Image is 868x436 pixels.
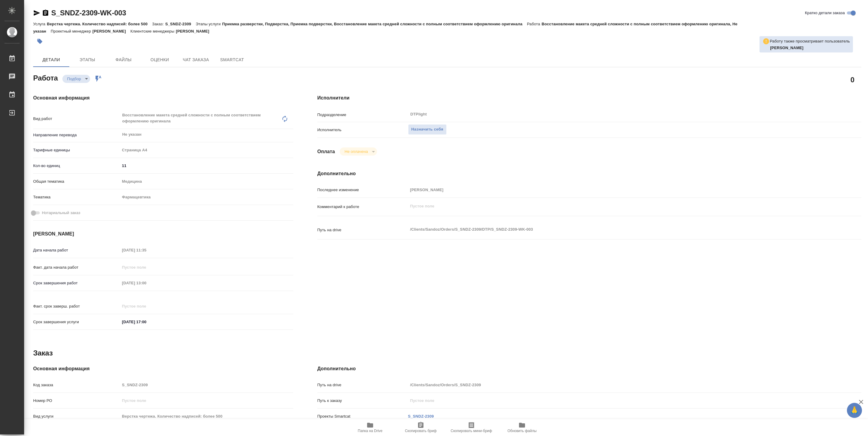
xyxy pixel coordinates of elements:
[317,413,408,419] p: Проекты Smartcat
[770,46,804,50] b: [PERSON_NAME]
[120,302,173,311] input: Пустое поле
[120,318,173,326] input: ✎ Введи что-нибудь
[120,161,293,170] input: ✎ Введи что-нибудь
[33,319,120,325] p: Срок завершения услуги
[805,10,845,16] span: Кратко детали заказа
[120,381,293,389] input: Пустое поле
[446,419,497,436] button: Скопировать мини-бриф
[152,22,165,26] p: Заказ:
[317,112,408,118] p: Подразделение
[51,9,126,17] a: S_SNDZ-2309-WK-003
[497,419,547,436] button: Обновить файлы
[849,404,860,417] span: 🙏
[33,9,40,17] button: Скопировать ссылку для ЯМессенджера
[120,145,293,155] div: Страница А4
[218,56,247,64] span: SmartCat
[65,76,83,81] button: Подбор
[165,22,196,26] p: S_SNDZ-2309
[42,210,80,216] span: Нотариальный заказ
[411,126,443,133] span: Назначить себя
[408,414,434,419] a: S_SNDZ-2309
[317,127,408,133] p: Исполнитель
[131,29,176,33] p: Клиентские менеджеры
[47,22,152,26] p: Верстка чертежа. Количество надписей: более 500
[33,413,120,419] p: Вид услуги
[527,22,542,26] p: Работа
[33,230,293,238] h4: [PERSON_NAME]
[408,224,816,235] textarea: /Clients/Sandoz/Orders/S_SNDZ-2309/DTP/S_SNDZ-2309-WK-003
[408,185,816,194] input: Пустое поле
[317,398,408,404] p: Путь к заказу
[120,279,173,287] input: Пустое поле
[33,163,120,169] p: Кол-во единиц
[93,29,131,33] p: [PERSON_NAME]
[451,429,492,433] span: Скопировать мини-бриф
[345,419,395,436] button: Папка на Drive
[145,56,174,64] span: Оценки
[33,132,120,138] p: Направление перевода
[222,22,527,26] p: Приемка разверстки, Подверстка, Приемка подверстки, Восстановление макета средней сложности с пол...
[340,147,377,156] div: Подбор
[37,56,66,64] span: Детали
[120,192,293,202] div: Фармацевтика
[120,246,173,254] input: Пустое поле
[120,176,293,187] div: Медицина
[42,9,49,17] button: Скопировать ссылку
[847,403,862,418] button: 🙏
[317,94,861,102] h4: Исполнители
[176,29,214,33] p: [PERSON_NAME]
[33,365,293,372] h4: Основная информация
[181,56,210,64] span: Чат заказа
[109,56,138,64] span: Файлы
[317,365,861,372] h4: Дополнительно
[33,22,47,26] p: Услуга
[317,187,408,193] p: Последнее изменение
[196,22,222,26] p: Этапы услуги
[770,45,850,51] p: Носкова Анна
[317,148,335,155] h4: Оплата
[408,381,816,389] input: Пустое поле
[405,429,436,433] span: Скопировать бриф
[317,204,408,210] p: Комментарий к работе
[33,116,120,122] p: Вид работ
[770,38,850,44] p: Работу также просматривает пользователь
[33,35,46,48] button: Добавить тэг
[317,382,408,388] p: Путь на drive
[33,147,120,153] p: Тарифные единицы
[33,280,120,286] p: Срок завершения работ
[358,429,382,433] span: Папка на Drive
[33,382,120,388] p: Код заказа
[33,264,120,270] p: Факт. дата начала работ
[33,398,120,404] p: Номер РО
[317,227,408,233] p: Путь на drive
[343,149,370,154] button: Не оплачена
[33,72,58,83] h2: Работа
[33,179,120,185] p: Общая тематика
[33,94,293,102] h4: Основная информация
[120,412,293,421] input: Пустое поле
[120,396,293,405] input: Пустое поле
[62,75,90,83] div: Подбор
[33,247,120,253] p: Дата начала работ
[73,56,102,64] span: Этапы
[851,74,854,85] h2: 0
[408,396,816,405] input: Пустое поле
[508,429,537,433] span: Обновить файлы
[395,419,446,436] button: Скопировать бриф
[408,124,447,135] button: Назначить себя
[33,348,53,358] h2: Заказ
[33,303,120,309] p: Факт. срок заверш. работ
[33,194,120,200] p: Тематика
[51,29,92,33] p: Проектный менеджер
[317,170,861,177] h4: Дополнительно
[120,263,173,272] input: Пустое поле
